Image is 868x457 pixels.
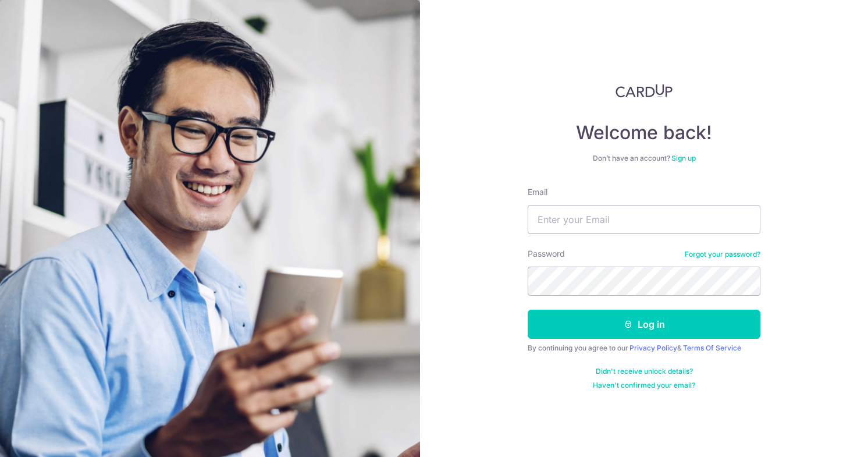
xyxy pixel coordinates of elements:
[671,154,696,162] a: Sign up
[528,154,760,163] div: Don’t have an account?
[528,186,547,198] label: Email
[528,121,760,144] h4: Welcome back!
[528,205,760,234] input: Enter your Email
[683,343,741,352] a: Terms Of Service
[593,381,695,390] a: Haven't confirmed your email?
[685,250,760,259] a: Forgot your password?
[528,310,760,339] button: Log in
[616,84,673,98] img: CardUp Logo
[629,343,677,352] a: Privacy Policy
[596,367,693,376] a: Didn't receive unlock details?
[528,248,565,260] label: Password
[528,343,760,353] div: By continuing you agree to our &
